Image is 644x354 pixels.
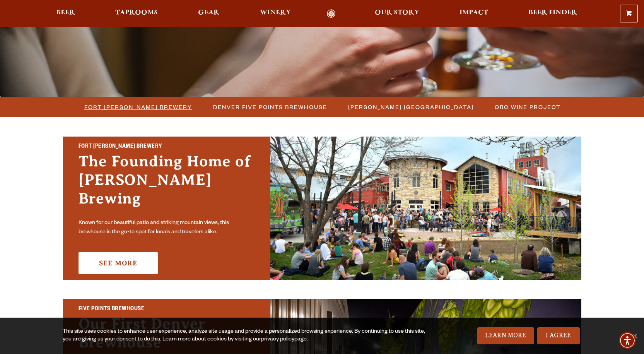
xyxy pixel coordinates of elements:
[537,327,580,344] a: I Agree
[56,10,75,16] span: Beer
[255,9,296,18] a: Winery
[79,252,158,274] a: See More
[261,337,294,343] a: privacy policy
[495,101,560,113] span: OBC Wine Project
[375,10,419,16] span: Our Story
[454,9,493,18] a: Impact
[317,9,346,18] a: Odell Home
[343,101,478,113] a: [PERSON_NAME] [GEOGRAPHIC_DATA]
[79,142,255,152] h2: Fort [PERSON_NAME] Brewery
[84,101,192,113] span: Fort [PERSON_NAME] Brewery
[63,328,426,344] div: This site uses cookies to enhance user experience, analyze site usage and provide a personalized ...
[528,10,577,16] span: Beer Finder
[79,219,255,237] p: Known for our beautiful patio and striking mountain views, this brewhouse is the go-to spot for l...
[79,152,255,215] h3: The Founding Home of [PERSON_NAME] Brewing
[213,101,327,113] span: Denver Five Points Brewhouse
[193,9,224,18] a: Gear
[619,332,636,349] div: Accessibility Menu
[348,101,474,113] span: [PERSON_NAME] [GEOGRAPHIC_DATA]
[80,101,196,113] a: Fort [PERSON_NAME] Brewery
[51,9,80,18] a: Beer
[370,9,424,18] a: Our Story
[477,327,534,344] a: Learn More
[79,304,255,315] h2: Five Points Brewhouse
[460,10,488,16] span: Impact
[198,10,219,16] span: Gear
[110,9,163,18] a: Taprooms
[260,10,291,16] span: Winery
[115,10,158,16] span: Taprooms
[208,101,331,113] a: Denver Five Points Brewhouse
[490,101,564,113] a: OBC Wine Project
[270,137,581,280] img: Fort Collins Brewery & Taproom'
[523,9,582,18] a: Beer Finder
